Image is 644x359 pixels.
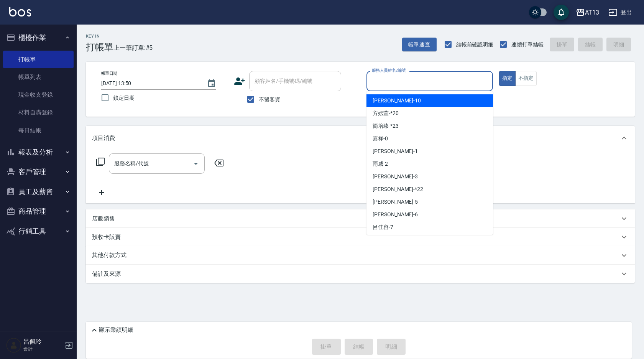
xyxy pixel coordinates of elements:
span: 不留客資 [259,96,280,104]
input: YYYY/MM/DD hh:mm [101,77,199,90]
label: 帳單日期 [101,71,117,76]
p: 店販銷售 [92,215,115,223]
span: 方妘萱 -*20 [373,109,399,117]
a: 每日結帳 [3,122,74,139]
p: 其他付款方式 [92,251,130,260]
div: 預收卡販賣 [86,228,635,246]
span: 雨威 -2 [373,160,388,168]
span: 連續打單結帳 [511,41,544,49]
h2: Key In [86,34,113,39]
p: 會計 [23,346,62,352]
button: save [554,5,569,20]
p: 預收卡販賣 [92,233,121,241]
span: 上一筆訂單:#5 [113,43,153,53]
button: 商品管理 [3,201,74,221]
button: 櫃檯作業 [3,28,74,48]
div: AT13 [585,8,599,17]
a: 打帳單 [3,51,74,68]
span: [PERSON_NAME] -*22 [373,185,423,193]
span: [PERSON_NAME] -3 [373,173,418,181]
span: [PERSON_NAME] -10 [373,97,421,105]
span: 結帳前確認明細 [456,41,494,49]
div: 備註及來源 [86,265,635,283]
p: 項目消費 [92,134,115,142]
button: 指定 [499,71,516,86]
span: 簡培臻 -*23 [373,122,399,130]
button: 報表及分析 [3,142,74,162]
button: Open [190,158,202,170]
button: 帳單速查 [402,38,437,52]
button: 不指定 [515,71,537,86]
p: 備註及來源 [92,270,121,278]
span: 呂佳容 -7 [373,223,393,231]
span: [PERSON_NAME] -5 [373,198,418,206]
button: Choose date, selected date is 2025-10-13 [202,74,221,93]
img: Logo [9,7,31,16]
div: 其他付款方式 [86,246,635,265]
label: 服務人員姓名/編號 [372,68,406,73]
button: AT13 [573,5,602,20]
button: 客戶管理 [3,162,74,182]
a: 材料自購登錄 [3,104,74,121]
a: 現金收支登錄 [3,86,74,104]
div: 項目消費 [86,126,635,150]
span: 嘉祥 -0 [373,135,388,143]
img: Person [6,338,21,353]
button: 登出 [605,5,635,20]
p: 顯示業績明細 [99,326,133,334]
div: 店販銷售 [86,209,635,228]
button: 員工及薪資 [3,182,74,202]
h5: 呂佩玲 [23,338,62,346]
button: 行銷工具 [3,221,74,241]
span: [PERSON_NAME] -6 [373,211,418,219]
h3: 打帳單 [86,42,113,53]
span: [PERSON_NAME] -1 [373,147,418,155]
a: 帳單列表 [3,68,74,86]
span: 鎖定日期 [113,94,135,102]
